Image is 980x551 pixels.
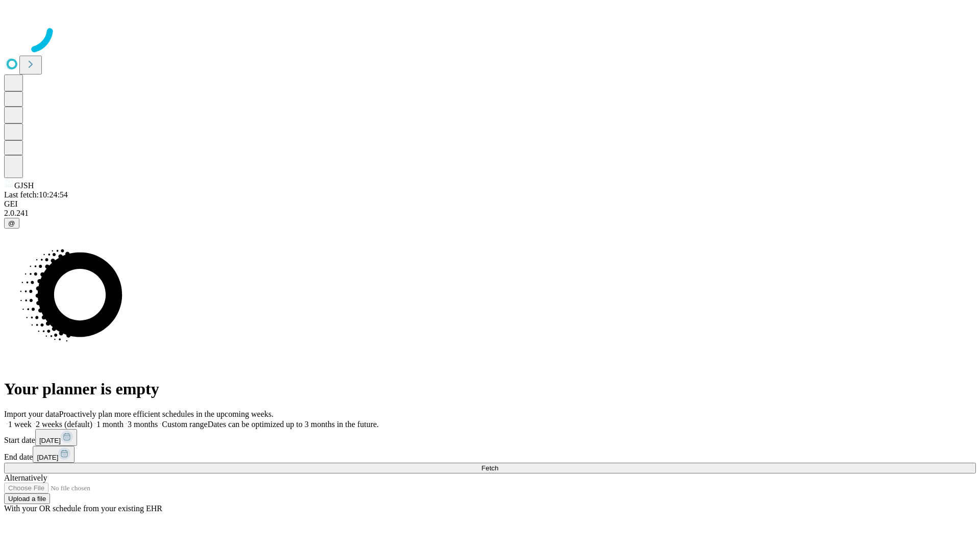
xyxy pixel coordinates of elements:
[4,446,976,463] div: End date
[4,190,68,199] span: Last fetch: 10:24:54
[4,199,976,209] div: GEI
[37,454,58,461] span: [DATE]
[4,463,976,473] button: Fetch
[4,380,976,398] h1: Your planner is empty
[8,420,32,429] span: 1 week
[35,429,77,446] button: [DATE]
[39,437,61,444] span: [DATE]
[4,473,47,482] span: Alternatively
[208,420,379,429] span: Dates can be optimized up to 3 months in the future.
[4,504,162,513] span: With your OR schedule from your existing EHR
[4,493,50,504] button: Upload a file
[481,464,498,472] span: Fetch
[59,410,274,418] span: Proactively plan more efficient schedules in the upcoming weeks.
[4,218,19,229] button: @
[4,209,976,218] div: 2.0.241
[162,420,207,429] span: Custom range
[96,420,124,429] span: 1 month
[33,446,75,463] button: [DATE]
[36,420,92,429] span: 2 weeks (default)
[4,429,976,446] div: Start date
[8,219,15,227] span: @
[128,420,158,429] span: 3 months
[14,181,34,190] span: GJSH
[4,410,59,418] span: Import your data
